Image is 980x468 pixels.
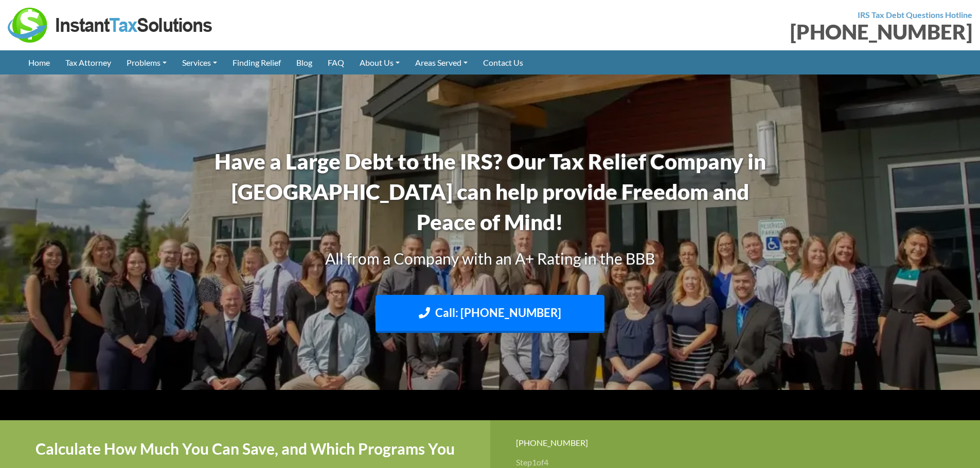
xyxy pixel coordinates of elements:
a: Contact Us [475,50,531,74]
a: Areas Served [407,50,475,74]
strong: IRS Tax Debt Questions Hotline [858,10,972,20]
h3: All from a Company with an A+ Rating in the BBB [205,248,776,269]
h1: Have a Large Debt to the IRS? Our Tax Relief Company in [GEOGRAPHIC_DATA] can help provide Freedo... [205,146,776,237]
h3: Step of [516,458,955,466]
span: 4 [544,457,548,467]
div: [PHONE_NUMBER] [516,436,955,450]
a: Finding Relief [225,50,289,74]
a: Tax Attorney [58,50,119,74]
a: About Us [352,50,407,74]
div: [PHONE_NUMBER] [498,22,973,42]
span: 1 [532,457,537,467]
a: FAQ [320,50,352,74]
a: Instant Tax Solutions Logo [8,19,213,29]
a: Blog [289,50,320,74]
a: Services [174,50,225,74]
a: Call: [PHONE_NUMBER] [376,295,604,333]
img: Instant Tax Solutions Logo [8,8,213,43]
a: Problems [119,50,174,74]
a: Home [21,50,58,74]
